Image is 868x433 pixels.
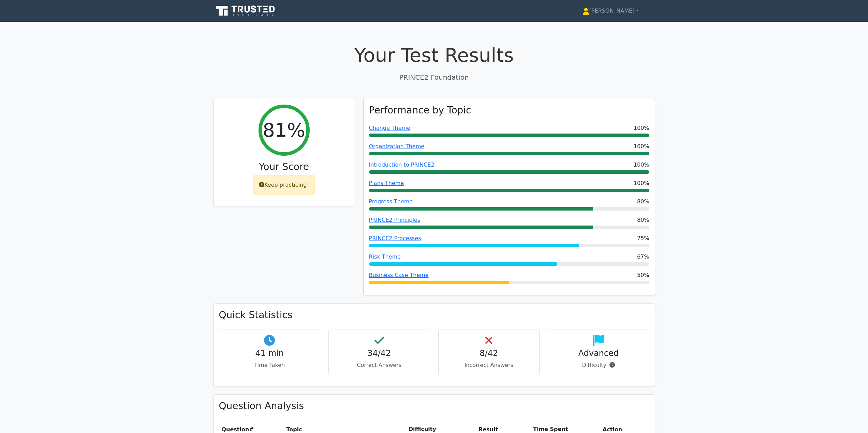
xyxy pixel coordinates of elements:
[369,105,471,116] h3: Performance by Topic
[222,426,249,433] span: Question
[369,198,413,205] a: Progress Theme
[369,161,435,168] a: Introduction to PRINCE2
[637,253,649,261] span: 67%
[253,175,315,195] div: Keep practicing!
[634,161,649,169] span: 100%
[637,216,649,224] span: 80%
[334,361,424,369] p: Correct Answers
[637,234,649,243] span: 75%
[634,124,649,132] span: 100%
[369,180,404,186] a: Plans Theme
[369,143,425,150] a: Organization Theme
[225,361,315,369] p: Time Taken
[219,161,349,173] h3: Your Score
[213,44,655,66] h1: Your Test Results
[554,349,644,358] h4: Advanced
[634,142,649,151] span: 100%
[369,125,411,131] a: Change Theme
[369,235,421,242] a: PRINCE2 Processes
[444,361,534,369] p: Incorrect Answers
[213,72,655,82] p: PRINCE2 Foundation
[369,272,429,278] a: Business Case Theme
[263,119,305,141] h2: 81%
[634,179,649,187] span: 100%
[637,198,649,206] span: 80%
[637,271,649,279] span: 50%
[225,349,315,358] h4: 41 min
[369,217,421,223] a: PRINCE2 Principles
[369,253,401,260] a: Risk Theme
[554,361,644,369] p: Difficulty
[566,4,655,18] a: [PERSON_NAME]
[219,400,649,412] h3: Question Analysis
[444,349,534,358] h4: 8/42
[219,309,649,321] h3: Quick Statistics
[334,349,424,358] h4: 34/42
